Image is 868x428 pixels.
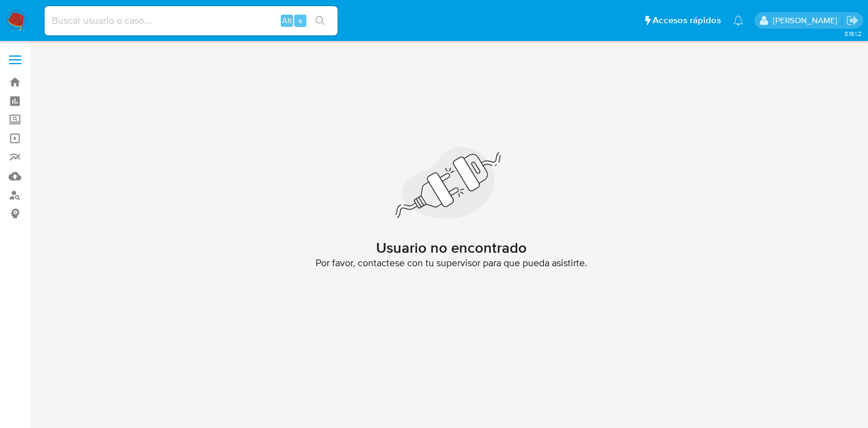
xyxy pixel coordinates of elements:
a: Notificaciones [733,15,743,26]
a: Salir [846,14,859,27]
span: s [298,15,302,26]
span: Alt [282,15,292,26]
h2: Usuario no encontrado [376,239,527,257]
span: Por favor, contactese con tu supervisor para que pueda asistirte. [316,257,587,269]
input: Buscar usuario o caso... [45,13,338,29]
span: Accesos rápidos [653,14,721,27]
button: search-icon [308,12,333,29]
p: fernando.ftapiamartinez@mercadolibre.com.mx [773,15,842,26]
